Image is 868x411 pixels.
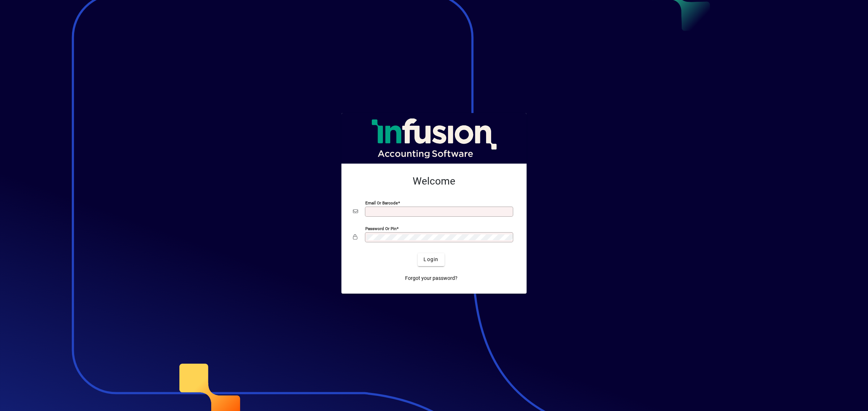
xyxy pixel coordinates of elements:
h2: Welcome [353,175,515,187]
span: Login [424,256,438,263]
span: Forgot your password? [405,274,458,282]
mat-label: Email or Barcode [365,200,398,205]
a: Forgot your password? [402,272,460,285]
mat-label: Password or Pin [365,226,396,231]
button: Login [418,253,444,266]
